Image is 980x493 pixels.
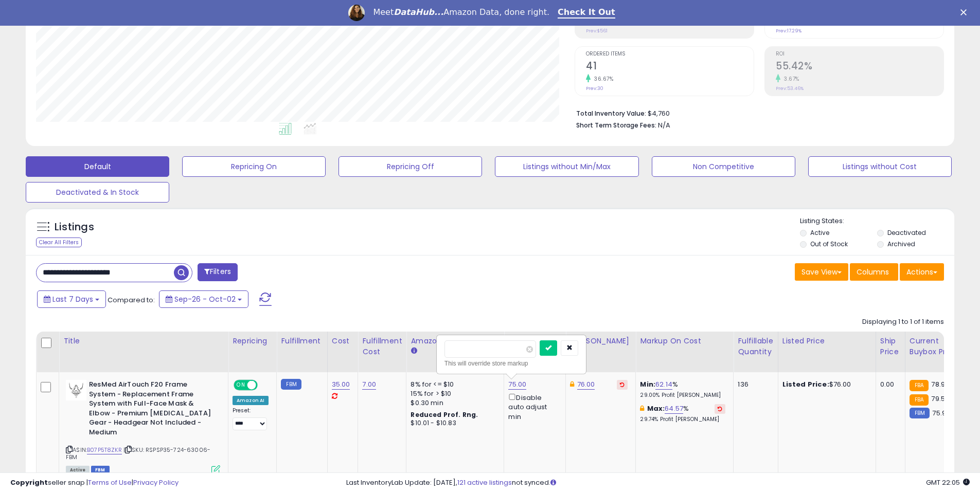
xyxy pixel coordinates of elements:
[87,446,122,454] a: B07P5T8ZKR
[665,404,683,414] a: 64.57
[88,478,132,487] a: Terms of Use
[850,263,898,281] button: Columns
[411,380,496,389] div: 8% for <= $10
[931,394,945,404] span: 79.5
[332,379,350,390] a: 35.00
[857,267,889,277] span: Columns
[570,336,631,346] div: [PERSON_NAME]
[776,85,804,92] small: Prev: 53.46%
[198,263,238,281] button: Filters
[411,410,478,419] b: Reduced Prof. Rng.
[133,478,179,487] a: Privacy Policy
[776,51,943,57] span: ROI
[576,109,646,118] b: Total Inventory Value:
[910,394,929,406] small: FBA
[91,466,110,474] span: FBM
[776,60,943,74] h2: 55.42%
[256,381,273,390] span: OFF
[66,380,86,400] img: 31etXIHL0iL._SL40_.jpg
[411,398,496,408] div: $0.30 min
[52,294,93,304] span: Last 7 Days
[508,379,526,390] a: 75.00
[346,478,970,488] div: Last InventoryLab Update: [DATE], not synced.
[558,7,615,19] a: Check It Out
[55,220,94,234] h5: Listings
[647,404,665,413] b: Max:
[36,238,82,247] div: Clear All Filters
[394,7,443,17] i: DataHub...
[887,240,915,248] label: Archived
[182,156,326,177] button: Repricing On
[457,478,512,487] a: 121 active listings
[782,380,868,389] div: $76.00
[586,28,608,34] small: Prev: $561
[640,380,725,399] div: %
[960,9,971,15] div: Close
[66,466,90,474] span: All listings currently available for purchase on Amazon
[233,396,269,405] div: Amazon AI
[281,336,323,346] div: Fulfillment
[10,478,179,488] div: seller snap | |
[159,290,248,308] button: Sep-26 - Oct-02
[810,240,848,248] label: Out of Stock
[577,379,595,390] a: 76.00
[880,380,897,389] div: 0.00
[332,336,354,346] div: Cost
[655,379,672,390] a: 62.14
[932,408,950,418] span: 75.97
[233,336,272,346] div: Repricing
[411,346,417,356] small: Amazon Fees.
[900,263,944,281] button: Actions
[26,182,169,203] button: Deactivated & In Stock
[411,389,496,398] div: 15% for > $10
[910,336,963,357] div: Current Buybox Price
[782,379,829,389] b: Listed Price:
[26,156,169,177] button: Default
[495,156,638,177] button: Listings without Min/Max
[640,404,725,423] div: %
[808,156,952,177] button: Listings without Cost
[776,28,801,34] small: Prev: 17.29%
[576,106,936,119] li: $4,760
[795,263,848,281] button: Save View
[810,228,829,237] label: Active
[738,336,773,357] div: Fulfillable Quantity
[233,407,269,430] div: Preset:
[444,358,578,369] div: This will override store markup
[235,381,247,390] span: ON
[887,228,926,237] label: Deactivated
[640,336,729,346] div: Markup on Cost
[880,336,901,357] div: Ship Price
[640,416,725,423] p: 29.74% Profit [PERSON_NAME]
[586,60,754,74] h2: 41
[586,85,603,92] small: Prev: 30
[508,392,558,422] div: Disable auto adjust min
[362,336,402,357] div: Fulfillment Cost
[348,5,365,21] img: Profile image for Georgie
[780,75,799,83] small: 3.67%
[411,419,496,428] div: $10.01 - $10.83
[862,317,944,327] div: Displaying 1 to 1 of 1 items
[782,336,871,346] div: Listed Price
[658,120,670,130] span: N/A
[591,75,613,83] small: 36.67%
[640,392,725,399] p: 29.00% Profit [PERSON_NAME]
[281,379,301,390] small: FBM
[66,446,210,461] span: | SKU: RSPSP35-724-63006-FBM
[108,295,155,305] span: Compared to:
[37,290,106,308] button: Last 7 Days
[800,216,954,226] p: Listing States:
[576,121,656,130] b: Short Term Storage Fees:
[362,379,376,390] a: 7.00
[89,380,214,440] b: ResMed AirTouch F20 Frame System - Replacement Frame System with Full-Face Mask & Elbow - Premium...
[338,156,482,177] button: Repricing Off
[738,380,770,389] div: 136
[931,379,949,389] span: 78.99
[63,336,224,346] div: Title
[636,332,734,372] th: The percentage added to the cost of goods (COGS) that forms the calculator for Min & Max prices.
[586,51,754,57] span: Ordered Items
[926,478,970,487] span: 2025-10-10 22:05 GMT
[411,336,500,346] div: Amazon Fees
[910,380,929,391] small: FBA
[910,408,930,418] small: FBM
